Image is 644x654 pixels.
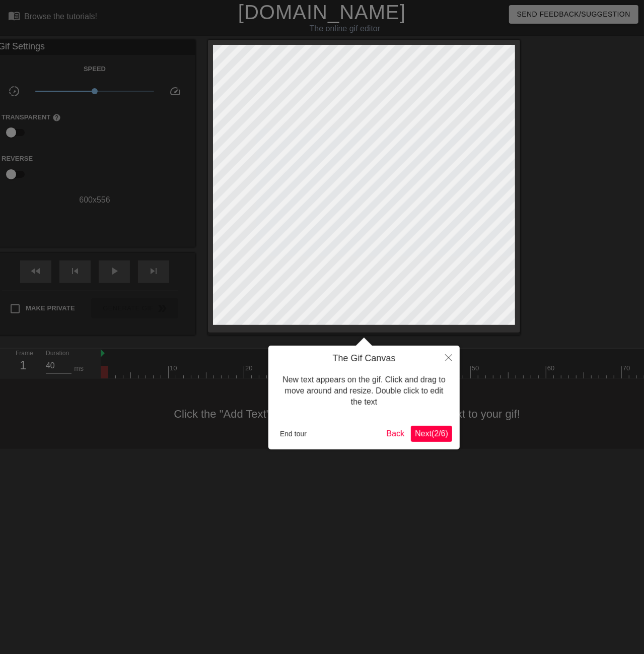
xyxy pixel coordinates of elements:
[276,426,311,441] button: End tour
[276,364,452,418] div: New text appears on the gif. Click and drag to move around and resize. Double click to edit the text
[276,353,452,364] h4: The Gif Canvas
[438,346,460,369] button: Close
[411,426,452,442] button: Next
[415,429,448,438] span: Next ( 2 / 6 )
[383,426,409,442] button: Back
